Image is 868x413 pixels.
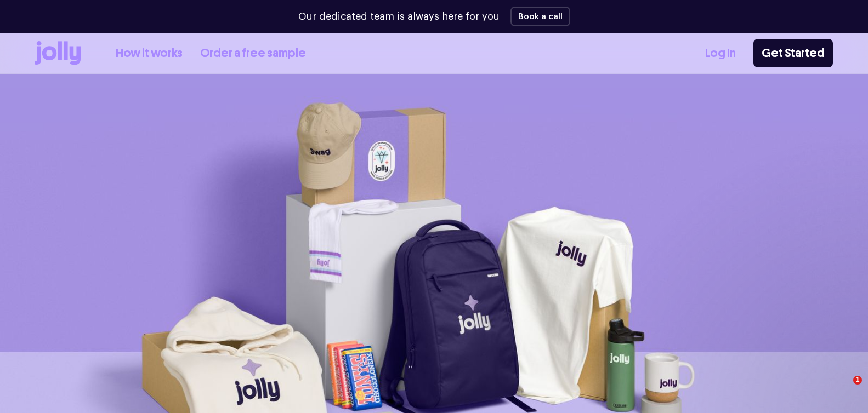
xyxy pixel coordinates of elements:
iframe: Intercom live chat [831,376,857,402]
span: 1 [853,376,862,385]
p: Our dedicated team is always here for you [298,9,500,24]
a: Get Started [753,39,833,67]
a: Log In [705,44,736,62]
a: How it works [116,44,183,62]
button: Book a call [510,7,570,26]
a: Order a free sample [200,44,306,62]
